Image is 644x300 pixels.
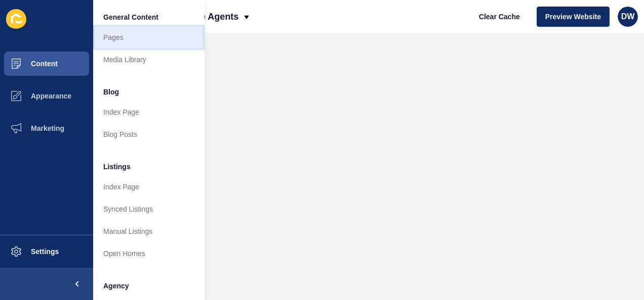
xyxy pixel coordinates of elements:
span: Blog [103,87,119,97]
span: DW [621,12,635,22]
a: Open Homes [93,242,205,265]
button: Preview Website [537,7,610,27]
a: Pages [93,26,205,48]
span: Listings [103,162,131,172]
span: Preview Website [545,12,601,22]
a: Index Page [93,101,205,123]
a: Synced Listings [93,198,205,220]
span: Agency [103,281,129,291]
a: Index Page [93,176,205,198]
a: Media Library [93,48,205,71]
span: General Content [103,12,158,22]
button: Clear Cache [470,7,529,27]
span: Clear Cache [479,12,520,22]
a: Blog Posts [93,123,205,145]
a: Manual Listings [93,220,205,242]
